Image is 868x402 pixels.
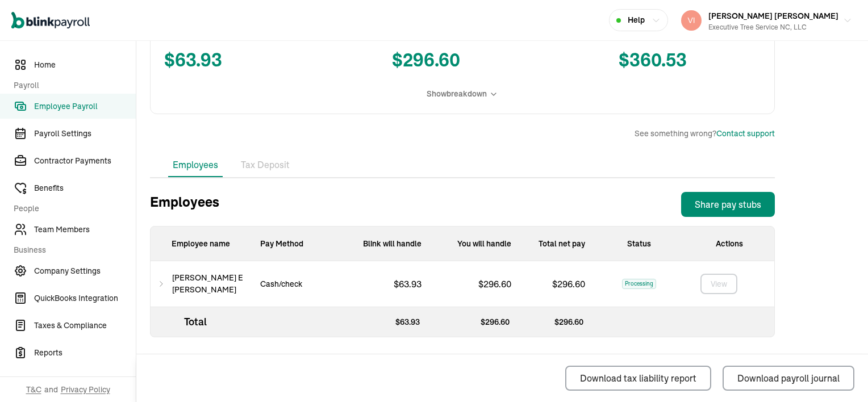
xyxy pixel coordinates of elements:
div: Download payroll journal [737,371,840,385]
button: Contact support [716,128,775,140]
button: Download tax liability report [565,366,711,391]
span: Taxes & Compliance [34,320,136,332]
li: Employees [168,153,223,177]
p: $ 63.93 [341,307,431,337]
span: People [14,203,129,215]
p: Employee name [151,227,251,261]
p: $ 296.60 [521,307,595,337]
span: See something wrong? [635,128,775,140]
span: Home [34,59,136,71]
span: T&C [26,384,41,395]
span: Company Settings [34,265,136,277]
span: Payroll Settings [34,128,136,140]
span: $ 296.60 [392,47,534,74]
p: Total [151,307,252,337]
span: Team Members [34,224,136,236]
span: Reports [34,347,136,359]
span: Privacy Policy [61,384,110,395]
span: $ 63.93 [164,47,306,74]
button: Download payroll journal [723,366,854,391]
nav: Global [11,4,90,37]
span: [PERSON_NAME] [PERSON_NAME] [708,11,838,21]
span: $ 360.53 [619,47,761,74]
div: Actions [684,227,774,261]
span: Payroll [14,79,129,91]
div: Total net pay [520,227,594,261]
span: [PERSON_NAME] E [PERSON_NAME] [172,272,251,296]
p: $ 296.60 [543,277,585,291]
div: Executive Tree Service NC, LLC [708,22,838,32]
li: Tax Deposit [236,153,294,177]
div: View [711,278,727,290]
div: Download tax liability report [580,371,696,385]
div: You will handle [431,227,520,261]
button: Share pay stubs [681,192,775,217]
p: $ 296.60 [469,277,520,291]
h3: Employees [150,192,219,217]
span: Processing [622,279,656,289]
span: QuickBooks Integration [34,292,136,304]
p: $ 296.60 [431,307,521,337]
p: $ 63.93 [385,277,431,291]
span: Show breakdown [427,88,487,100]
button: View [700,274,737,294]
span: Employee Payroll [34,101,136,112]
span: Benefits [34,182,136,194]
p: Cash/check [251,278,311,290]
p: Blink will handle [341,227,431,261]
button: [PERSON_NAME] [PERSON_NAME]Executive Tree Service NC, LLC [677,6,857,35]
button: Help [609,9,668,31]
span: Contractor Payments [34,155,136,167]
div: Share pay stubs [695,198,761,211]
iframe: Chat Widget [811,347,868,402]
span: Business [14,244,129,256]
span: Help [628,14,645,26]
div: Status [594,227,684,261]
p: Pay Method [251,227,341,261]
